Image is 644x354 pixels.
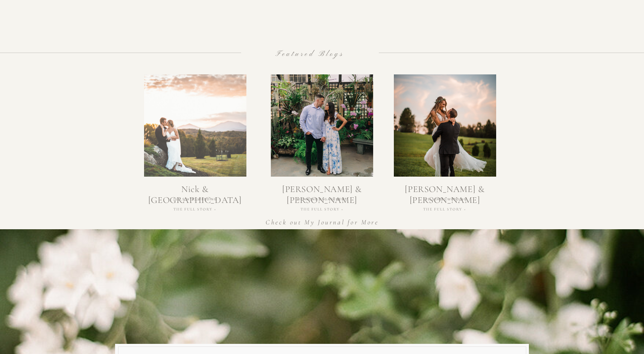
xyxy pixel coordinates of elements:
[21,12,37,18] div: v 4.0.25
[270,184,374,194] a: [PERSON_NAME] & [PERSON_NAME]
[20,20,83,26] div: Domain: [DOMAIN_NAME]
[197,216,448,228] a: Check out My Journal for More
[83,44,127,49] div: Keywords by Traffic
[20,44,26,50] img: tab_domain_overview_orange.svg
[271,197,373,202] h3: Richmond Engagement
[144,197,246,202] h3: [US_STATE] Wedding
[12,12,18,18] img: logo_orange.svg
[394,197,496,202] h3: [US_STATE] Wedding
[12,20,18,26] img: website_grey.svg
[143,184,246,194] a: Nick & [GEOGRAPHIC_DATA]
[261,48,358,55] h2: Featured Blogs
[394,207,496,216] a: The Full Story »
[144,207,246,216] a: The Full Story »
[75,44,81,50] img: tab_keywords_by_traffic_grey.svg
[29,44,67,49] div: Domain Overview
[271,207,373,216] a: The Full Story »
[393,184,496,194] a: [PERSON_NAME] & [PERSON_NAME]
